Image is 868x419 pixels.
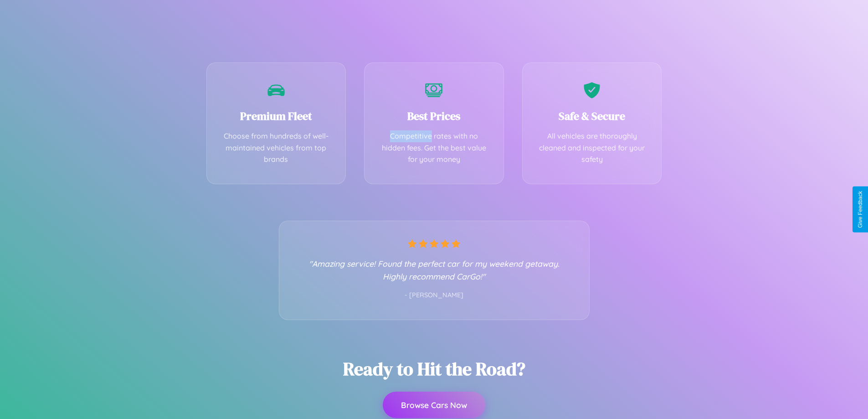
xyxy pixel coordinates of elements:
h3: Premium Fleet [221,109,332,124]
p: Competitive rates with no hidden fees. Get the best value for your money [378,130,490,166]
p: Choose from hundreds of well-maintained vehicles from top brands [221,130,332,166]
p: All vehicles are thoroughly cleaned and inspected for your safety [536,130,648,166]
div: Give Feedback [857,191,863,228]
h2: Ready to Hit the Road? [343,357,525,381]
p: - [PERSON_NAME] [298,290,571,301]
p: "Amazing service! Found the perfect car for my weekend getaway. Highly recommend CarGo!" [298,257,571,283]
h3: Best Prices [378,109,490,124]
button: Browse Cars Now [383,392,485,418]
h3: Safe & Secure [536,109,648,124]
